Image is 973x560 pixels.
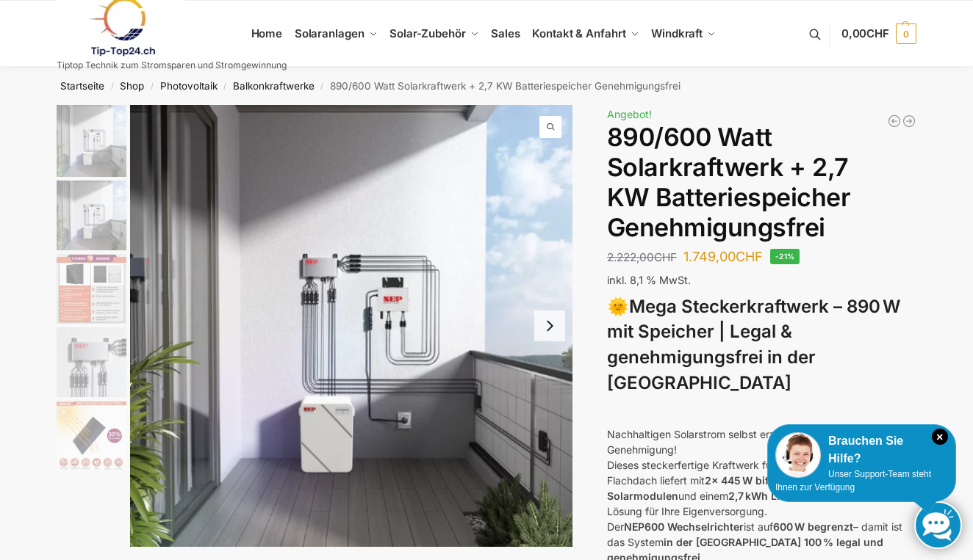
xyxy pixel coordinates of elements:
[144,81,159,92] span: /
[683,249,763,264] bdi: 1.749,00
[773,520,853,533] strong: 600 W begrenzt
[57,105,126,177] img: Balkonkraftwerk mit 2,7kw Speicher
[315,81,330,92] span: /
[607,250,677,264] bdi: 2.222,00
[624,520,744,533] strong: NEP600 Wechselrichter
[645,1,722,67] a: Windkraft
[389,26,466,40] span: Solar-Zubehör
[607,474,844,502] strong: 2x 445 W bifazialen N-Type Solarmodulen
[485,1,526,67] a: Sales
[902,114,916,128] a: Balkonkraftwerk 890 Watt Solarmodulleistung mit 2kW/h Zendure Speicher
[654,250,677,264] span: CHF
[120,80,144,92] a: Shop
[57,401,126,470] img: Bificial 30 % mehr Leistung
[534,310,565,341] button: Next slide
[728,490,861,502] strong: 2,7 kWh LiFePO₄-Speicher
[218,81,233,92] span: /
[866,26,889,40] span: CHF
[491,26,520,40] span: Sales
[288,1,383,67] a: Solaranlagen
[526,1,645,67] a: Kontakt & Anfahrt
[295,26,365,40] span: Solaranlagen
[896,23,916,44] span: 0
[104,81,120,92] span: /
[57,327,126,397] img: BDS1000
[841,26,889,40] span: 0,00
[775,469,931,492] span: Unser Support-Team steht Ihnen zur Verfügung
[160,80,218,92] a: Photovoltaik
[887,114,902,128] a: Balkonkraftwerk 405/600 Watt erweiterbar
[775,432,948,468] div: Brauchen Sie Hilfe?
[607,123,916,242] h1: 890/600 Watt Solarkraftwerk + 2,7 KW Batteriespeicher Genehmigungsfrei
[770,249,800,264] span: -21%
[57,254,126,324] img: Bificial im Vergleich zu billig Modulen
[31,67,943,105] nav: Breadcrumb
[57,181,126,250] img: Balkonkraftwerk mit 2,7kw Speicher
[651,26,703,40] span: Windkraft
[607,294,916,396] h3: 🌞
[607,274,691,286] span: inkl. 8,1 % MwSt.
[57,61,287,70] p: Tiptop Technik zum Stromsparen und Stromgewinnung
[130,105,572,547] img: Balkonkraftwerk mit 2,7kw Speicher
[841,12,916,56] a: 0,00CHF 0
[60,80,104,92] a: Startseite
[736,249,763,264] span: CHF
[932,429,948,445] i: Schließen
[607,108,652,120] span: Angebot!
[130,105,572,547] a: Steckerkraftwerk mit 2,7kwh-SpeicherBalkonkraftwerk mit 27kw Speicher
[607,296,900,393] strong: Mega Steckerkraftwerk – 890 W mit Speicher | Legal & genehmigungsfrei in der [GEOGRAPHIC_DATA]
[775,432,821,478] img: Customer service
[384,1,485,67] a: Solar-Zubehör
[233,80,315,92] a: Balkonkraftwerke
[532,26,625,40] span: Kontakt & Anfahrt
